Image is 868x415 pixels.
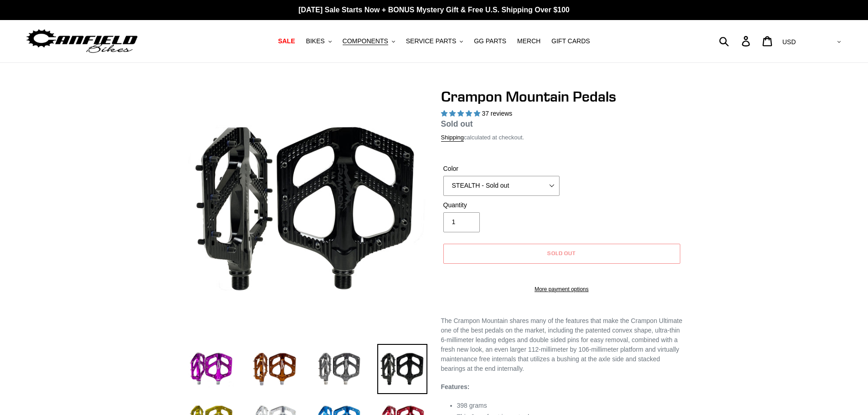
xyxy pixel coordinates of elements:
button: Sold out [443,244,680,264]
a: GIFT CARDS [547,35,595,47]
span: SERVICE PARTS [406,37,456,45]
span: Sold out [547,250,576,256]
a: GG PARTS [469,35,511,47]
li: 398 grams [457,401,683,410]
label: Quantity [443,200,560,210]
span: BIKES [306,37,324,45]
img: Load image into Gallery viewer, bronze [250,344,300,394]
label: Color [443,164,560,174]
a: More payment options [443,285,680,293]
a: MERCH [513,35,545,47]
img: Load image into Gallery viewer, stealth [377,344,427,394]
span: GIFT CARDS [551,37,590,45]
span: Sold out [441,119,473,128]
img: Load image into Gallery viewer, purple [186,344,236,394]
a: SALE [273,35,299,47]
img: Load image into Gallery viewer, grey [313,344,364,394]
div: calculated at checkout. [441,133,683,142]
button: BIKES [301,35,336,47]
img: Canfield Bikes [25,27,139,56]
span: 37 reviews [482,110,512,117]
span: COMPONENTS [343,37,388,45]
button: SERVICE PARTS [401,35,467,47]
span: SALE [278,37,295,45]
a: Shipping [441,134,464,142]
button: COMPONENTS [338,35,400,47]
span: MERCH [517,37,540,45]
h1: Crampon Mountain Pedals [441,88,683,105]
span: GG PARTS [474,37,506,45]
strong: Features: [441,383,470,390]
span: 4.97 stars [441,110,482,117]
p: The Crampon Mountain shares many of the features that make the Crampon Ultimate one of the best p... [441,316,683,374]
input: Search [724,31,747,51]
